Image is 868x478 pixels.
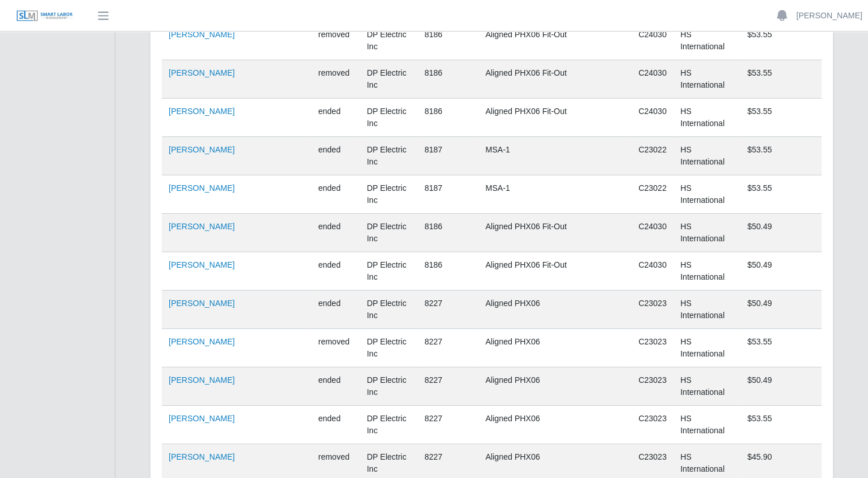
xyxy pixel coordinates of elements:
td: $53.55 [740,329,822,367]
td: ended [312,175,360,214]
td: removed [312,22,360,60]
td: DP Electric Inc [360,329,417,367]
a: [PERSON_NAME] [169,452,235,461]
td: HS International [674,137,741,175]
td: ended [312,406,360,444]
td: removed [312,60,360,99]
td: DP Electric Inc [360,291,417,329]
td: $53.55 [740,99,822,137]
td: 8227 [418,291,478,329]
td: DP Electric Inc [360,252,417,291]
a: [PERSON_NAME] [169,222,235,231]
td: HS International [674,329,741,367]
a: [PERSON_NAME] [169,145,235,154]
td: C24030 [632,22,674,60]
td: DP Electric Inc [360,22,417,60]
td: HS International [674,22,741,60]
a: [PERSON_NAME] [169,30,235,39]
a: [PERSON_NAME] [169,260,235,269]
td: HS International [674,252,741,291]
td: Aligned PHX06 Fit-Out [478,60,632,99]
td: C23023 [632,367,674,406]
td: ended [312,252,360,291]
td: C23023 [632,329,674,367]
td: MSA-1 [478,137,632,175]
td: ended [312,137,360,175]
td: Aligned PHX06 [478,406,632,444]
td: ended [312,214,360,252]
td: $50.49 [740,252,822,291]
td: ended [312,99,360,137]
td: DP Electric Inc [360,214,417,252]
td: DP Electric Inc [360,367,417,406]
td: 8186 [418,60,478,99]
td: HS International [674,99,741,137]
td: HS International [674,406,741,444]
td: 8227 [418,406,478,444]
td: C24030 [632,99,674,137]
td: Aligned PHX06 Fit-Out [478,252,632,291]
td: $50.49 [740,367,822,406]
td: C23022 [632,175,674,214]
td: DP Electric Inc [360,175,417,214]
td: HS International [674,214,741,252]
a: [PERSON_NAME] [169,337,235,346]
td: ended [312,291,360,329]
td: HS International [674,367,741,406]
td: removed [312,329,360,367]
td: 8227 [418,329,478,367]
td: 8186 [418,22,478,60]
a: [PERSON_NAME] [169,107,235,116]
a: [PERSON_NAME] [169,183,235,193]
td: ended [312,367,360,406]
td: Aligned PHX06 [478,329,632,367]
a: [PERSON_NAME] [169,299,235,308]
td: C24030 [632,60,674,99]
td: DP Electric Inc [360,406,417,444]
td: $50.49 [740,214,822,252]
td: 8186 [418,252,478,291]
td: Aligned PHX06 [478,367,632,406]
td: C23023 [632,406,674,444]
td: 8186 [418,99,478,137]
td: 8186 [418,214,478,252]
td: 8187 [418,137,478,175]
td: HS International [674,291,741,329]
td: C23022 [632,137,674,175]
a: [PERSON_NAME] [796,10,862,22]
td: HS International [674,60,741,99]
td: DP Electric Inc [360,99,417,137]
td: C24030 [632,214,674,252]
td: Aligned PHX06 Fit-Out [478,99,632,137]
td: $53.55 [740,137,822,175]
td: MSA-1 [478,175,632,214]
td: $53.55 [740,406,822,444]
td: $53.55 [740,175,822,214]
td: Aligned PHX06 [478,291,632,329]
td: DP Electric Inc [360,137,417,175]
a: [PERSON_NAME] [169,375,235,385]
td: $53.55 [740,22,822,60]
a: [PERSON_NAME] [169,414,235,423]
td: 8227 [418,367,478,406]
a: [PERSON_NAME] [169,68,235,77]
td: C24030 [632,252,674,291]
td: Aligned PHX06 Fit-Out [478,22,632,60]
td: DP Electric Inc [360,60,417,99]
td: 8187 [418,175,478,214]
img: SLM Logo [16,10,73,22]
td: HS International [674,175,741,214]
td: C23023 [632,291,674,329]
td: Aligned PHX06 Fit-Out [478,214,632,252]
td: $53.55 [740,60,822,99]
td: $50.49 [740,291,822,329]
